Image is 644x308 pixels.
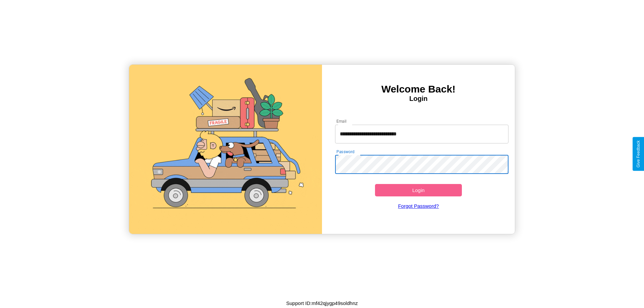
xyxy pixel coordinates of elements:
[129,65,322,234] img: gif
[322,95,515,103] h4: Login
[336,118,347,124] label: Email
[375,184,462,196] button: Login
[332,196,505,215] a: Forgot Password?
[322,83,515,95] h3: Welcome Back!
[336,149,354,155] label: Password
[286,299,358,308] p: Support ID: mf42qjygp49soldhnz
[636,140,641,168] div: Give Feedback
